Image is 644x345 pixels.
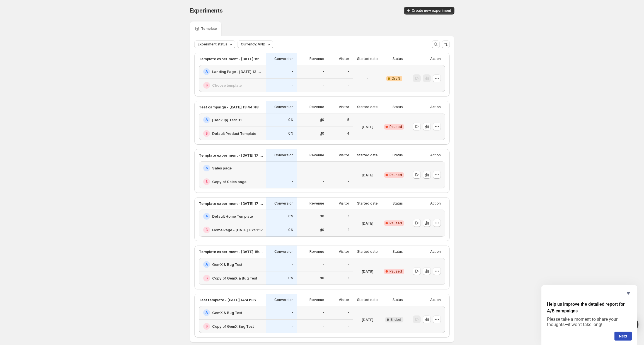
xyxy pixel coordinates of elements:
p: Action [430,153,441,157]
p: [DATE] [362,124,373,130]
p: Started date [357,201,378,206]
p: [DATE] [362,317,373,322]
p: Conversion [274,249,294,254]
h2: B [205,324,208,329]
p: Template [201,26,217,31]
p: Conversion [274,298,294,302]
h2: B [205,228,208,232]
p: Visitor [339,249,349,254]
p: - [323,83,324,88]
p: - [292,69,294,74]
p: 0% [288,214,294,218]
p: Action [430,201,441,206]
p: Template experiment - [DATE] 17:28:59 [199,152,263,158]
button: Currency: VND [238,40,273,48]
h2: A [205,310,208,315]
p: Status [393,249,403,254]
span: Experiment status [198,42,227,47]
p: - [292,166,294,170]
p: - [348,179,349,184]
p: - [367,76,368,81]
p: Status [393,105,403,109]
span: Draft [392,76,400,81]
p: - [348,310,349,315]
button: Sort the results [442,40,450,48]
p: Visitor [339,153,349,157]
p: [DATE] [362,172,373,178]
p: - [348,262,349,267]
p: Status [393,298,403,302]
h2: Help us improve the detailed report for A/B campaigns [547,301,632,314]
h2: B [205,131,208,136]
p: Action [430,57,441,61]
p: Status [393,201,403,206]
p: 5 [347,118,349,122]
p: [DATE] [362,269,373,274]
p: - [348,69,349,74]
p: - [323,166,324,170]
h2: Copy of Sales page [212,179,246,184]
h2: Home Page - [DATE] 16:51:17 [212,227,263,233]
p: Action [430,105,441,109]
h2: Default Product Template [212,131,256,136]
p: 0% [288,228,294,232]
p: ₫0 [320,276,324,280]
p: Conversion [274,105,294,109]
p: Visitor [339,201,349,206]
h2: A [205,118,208,122]
p: - [323,69,324,74]
p: 1 [348,228,349,232]
h2: Sales page [212,165,232,171]
span: Paused [389,173,402,177]
h2: A [205,166,208,170]
p: Started date [357,153,378,157]
span: Paused [389,221,402,225]
span: Paused [389,125,402,129]
p: ₫0 [320,214,324,218]
p: Template experiment - [DATE] 17:31:42 [199,201,263,206]
h2: [Backup] Test 01 [212,117,242,123]
h2: B [205,83,208,88]
p: - [323,179,324,184]
p: Started date [357,105,378,109]
h2: Choose template [212,82,242,88]
p: Conversion [274,57,294,61]
p: 4 [347,131,349,136]
div: Help us improve the detailed report for A/B campaigns [547,290,632,341]
p: Status [393,153,403,157]
h2: GemX & Bug Test [212,310,242,315]
h2: A [205,69,208,74]
p: - [348,166,349,170]
p: - [323,310,324,315]
h2: Copy of GemX & Bug Test [212,275,257,281]
p: - [292,262,294,267]
p: Visitor [339,298,349,302]
p: Test campaign - [DATE] 13:44:48 [199,104,259,110]
p: Revenue [309,201,324,206]
p: - [292,83,294,88]
p: 0% [288,276,294,280]
p: - [292,179,294,184]
p: Action [430,249,441,254]
p: 1 [348,276,349,280]
p: - [323,324,324,329]
p: Started date [357,298,378,302]
p: Visitor [339,57,349,61]
p: - [292,324,294,329]
button: Hide survey [625,290,632,297]
p: Test template - [DATE] 14:41:36 [199,297,256,303]
span: Paused [389,269,402,274]
span: Ended [391,317,401,322]
p: Revenue [309,105,324,109]
p: Revenue [309,57,324,61]
p: Template experiment - [DATE] 15:19:00 [199,249,263,254]
h2: GemX & Bug Test [212,262,242,267]
p: [DATE] [362,220,373,226]
p: Started date [357,249,378,254]
button: Create new experiment [404,7,454,14]
span: Experiments [190,7,223,14]
button: Experiment status [194,40,235,48]
p: Action [430,298,441,302]
h2: Default Home Template [212,213,253,219]
p: Template experiment - [DATE] 15:21:40 [199,56,263,62]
